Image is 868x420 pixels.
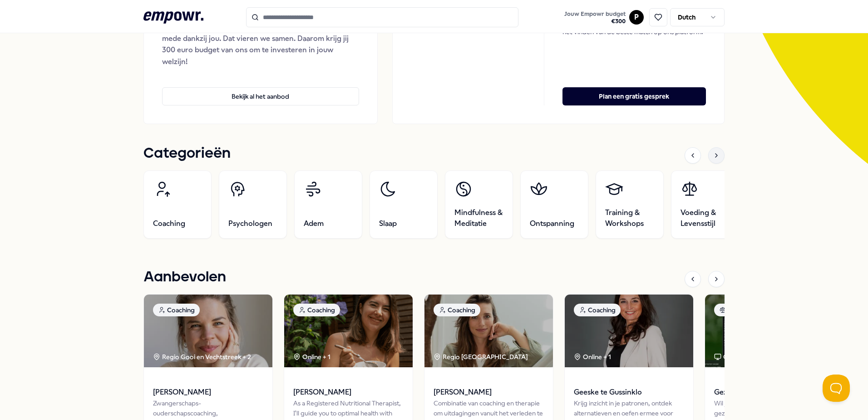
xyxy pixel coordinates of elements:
[714,304,796,316] div: Voeding & Levensstijl
[574,304,621,316] div: Coaching
[574,386,684,398] span: Geeske te Gussinklo
[293,304,340,316] div: Coaching
[454,207,503,229] span: Mindfulness & Meditatie
[162,73,359,105] a: Bekijk al het aanbod
[574,352,611,362] div: Online + 1
[162,87,359,105] button: Bekijk al het aanbod
[293,386,404,398] span: [PERSON_NAME]
[143,170,212,239] a: Coaching
[293,352,330,362] div: Online + 1
[370,170,438,239] a: Slaap
[153,218,185,229] span: Coaching
[629,10,644,25] button: P
[561,8,629,27] a: Jouw Empowr budget€300
[681,207,730,229] span: Voeding & Levensstijl
[565,295,693,367] img: package image
[304,218,324,229] span: Adem
[379,218,397,229] span: Slaap
[434,352,529,362] div: Regio [GEOGRAPHIC_DATA]
[520,170,588,239] a: Ontspanning
[162,21,359,67] div: Just Good Colleague! Just Good People bestaat 5 jaar, mede dankzij jou. Dat vieren we samen. Daar...
[144,295,272,367] img: package image
[228,218,272,229] span: Psychologen
[596,170,664,239] a: Training & Workshops
[143,142,231,165] h1: Categorieën
[143,266,226,289] h1: Aanbevolen
[562,9,627,27] button: Jouw Empowr budget€300
[284,295,413,367] img: package image
[219,170,287,239] a: Psychologen
[294,170,362,239] a: Adem
[605,207,654,229] span: Training & Workshops
[714,386,824,398] span: Gezondheidscheck Compleet
[714,352,742,362] div: Online
[530,218,574,229] span: Ontspanning
[671,170,739,239] a: Voeding & Levensstijl
[564,10,626,18] span: Jouw Empowr budget
[434,386,544,398] span: [PERSON_NAME]
[246,7,518,27] input: Search for products, categories or subcategories
[434,304,480,316] div: Coaching
[564,18,626,25] span: € 300
[153,352,251,362] div: Regio Gooi en Vechtstreek + 2
[562,87,706,105] button: Plan een gratis gesprek
[153,386,263,398] span: [PERSON_NAME]
[823,375,850,402] iframe: Help Scout Beacon - Open
[705,295,833,367] img: package image
[424,295,553,367] img: package image
[445,170,513,239] a: Mindfulness & Meditatie
[153,304,200,316] div: Coaching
